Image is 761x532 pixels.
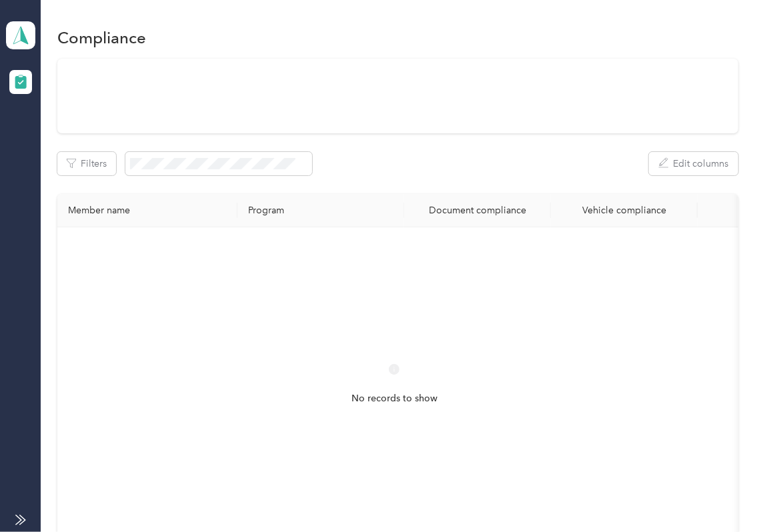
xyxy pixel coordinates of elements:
h1: Compliance [57,31,146,45]
iframe: Everlance-gr Chat Button Frame [686,457,761,532]
th: Member name [57,194,237,227]
span: No records to show [351,391,438,406]
div: Document compliance [415,205,540,216]
th: Program [237,194,404,227]
button: Filters [57,152,116,175]
div: Vehicle compliance [562,205,687,216]
button: Edit columns [649,152,738,175]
